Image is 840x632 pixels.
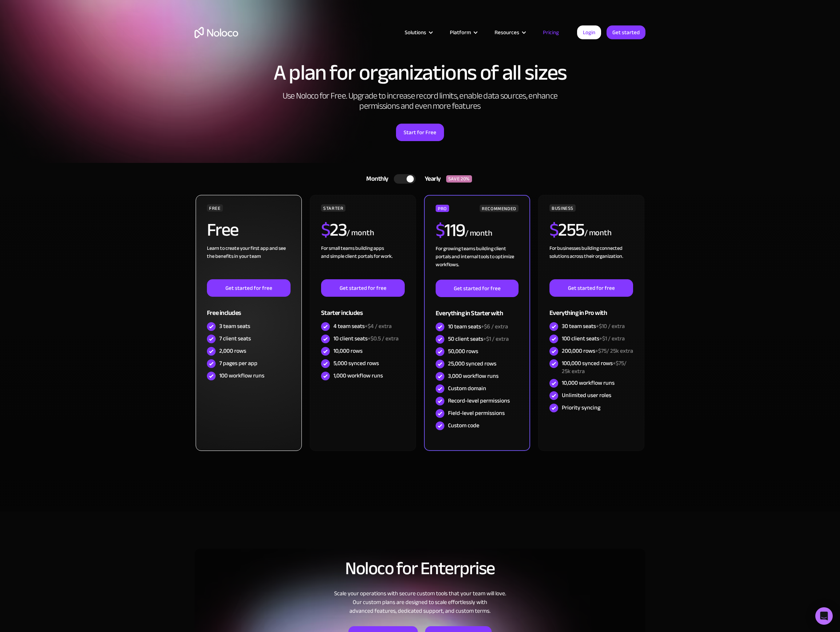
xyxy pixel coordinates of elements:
h2: 255 [549,221,584,239]
h2: Use Noloco for Free. Upgrade to increase record limits, enable data sources, enhance permissions ... [275,91,565,111]
div: Solutions [396,28,441,37]
span: +$1 / extra [599,333,625,344]
span: +$4 / extra [365,321,392,332]
div: Field-level permissions [448,409,505,417]
div: SAVE 20% [446,175,472,183]
div: 3,000 workflow runs [448,372,499,380]
div: RECOMMENDED [480,205,519,212]
span: +$75/ 25k extra [562,358,627,377]
div: 2,000 rows [219,347,246,355]
div: Custom domain [448,384,486,392]
div: Unlimited user roles [562,391,611,399]
h2: Noloco for Enterprise [195,559,645,578]
h1: A plan for organizations of all sizes [195,62,645,84]
div: / month [584,227,612,239]
div: 5,000 synced rows [333,359,379,367]
a: Get started for free [321,279,405,297]
div: PRO [436,205,449,212]
div: For businesses building connected solutions across their organization. ‍ [549,244,633,279]
div: Learn to create your first app and see the benefits in your team ‍ [207,244,291,279]
div: 100 client seats [562,335,625,343]
div: 3 team seats [219,322,250,330]
div: / month [465,228,492,239]
a: home [195,27,238,38]
div: 10 team seats [448,323,508,331]
div: BUSINESS [549,204,576,212]
div: Record-level permissions [448,397,510,405]
div: FREE [207,204,223,212]
span: +$0.5 / extra [368,333,399,344]
div: Custom code [448,421,479,429]
h2: 119 [436,221,465,239]
div: 30 team seats [562,322,625,330]
div: 10 client seats [333,335,399,343]
span: +$6 / extra [481,321,508,332]
a: Get started for free [207,279,291,297]
span: +$10 / extra [596,321,625,332]
div: For small teams building apps and simple client portals for work. ‍ [321,244,405,279]
div: 100 workflow runs [219,372,264,380]
a: Get started [607,25,645,39]
div: 200,000 rows [562,347,633,355]
div: 50 client seats [448,335,509,343]
div: Starter includes [321,297,405,320]
span: $ [436,213,445,247]
div: STARTER [321,204,345,212]
div: Resources [485,28,534,37]
a: Get started for free [549,279,633,297]
a: Login [577,25,601,39]
div: Platform [441,28,485,37]
div: 100,000 synced rows [562,359,633,375]
div: Everything in Starter with [436,297,519,321]
div: Resources [495,28,519,37]
span: +$75/ 25k extra [595,345,633,356]
span: $ [321,213,330,247]
span: +$1 / extra [483,333,509,344]
div: 4 team seats [333,322,392,330]
div: 10,000 workflow runs [562,379,615,387]
div: Monthly [357,173,394,184]
div: Open Intercom Messenger [815,607,833,625]
div: 7 pages per app [219,359,257,367]
div: / month [347,227,374,239]
div: 10,000 rows [333,347,363,355]
div: Free includes [207,297,291,320]
div: Platform [450,28,471,37]
div: Everything in Pro with [549,297,633,320]
h2: Free [207,221,239,239]
a: Pricing [534,28,568,37]
div: For growing teams building client portals and internal tools to optimize workflows. [436,245,519,280]
div: Yearly [416,173,446,184]
a: Start for Free [396,124,444,141]
span: $ [549,213,559,247]
div: Solutions [405,28,426,37]
div: 7 client seats [219,335,251,343]
div: 50,000 rows [448,347,478,355]
div: Scale your operations with secure custom tools that your team will love. Our custom plans are des... [195,589,645,615]
div: 25,000 synced rows [448,360,496,368]
div: 1,000 workflow runs [333,372,383,380]
h2: 23 [321,221,347,239]
a: Get started for free [436,280,519,297]
div: Priority syncing [562,404,600,412]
